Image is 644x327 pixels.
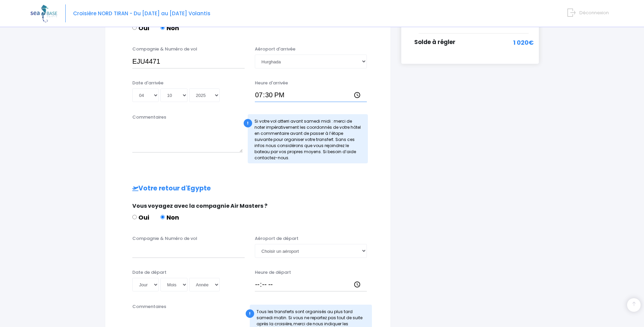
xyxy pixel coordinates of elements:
[132,80,163,86] label: Date d'arrivée
[73,10,210,17] span: Croisière NORD TIRAN - Du [DATE] au [DATE] Volantis
[160,25,165,30] input: Non
[132,46,197,53] label: Compagnie & Numéro de vol
[132,25,137,30] input: Oui
[255,46,295,53] label: Aéroport d'arrivée
[132,215,137,219] input: Oui
[132,269,166,276] label: Date de départ
[132,213,149,222] label: Oui
[132,202,267,210] span: Vous voyagez avec la compagnie Air Masters ?
[132,114,166,121] label: Commentaires
[244,119,252,127] div: !
[132,23,149,33] label: Oui
[513,38,534,47] span: 1 020€
[160,215,165,219] input: Non
[579,9,609,16] span: Déconnexion
[119,185,377,192] h2: Votre retour d'Egypte
[132,303,166,310] label: Commentaires
[246,309,254,318] div: !
[160,213,179,222] label: Non
[160,23,179,33] label: Non
[414,38,456,46] span: Solde à régler
[255,80,288,86] label: Heure d'arrivée
[255,235,298,242] label: Aéroport de départ
[255,269,291,276] label: Heure de départ
[248,114,368,163] div: Si votre vol atterri avant samedi midi : merci de noter impérativement les coordonnés de votre hô...
[132,235,197,242] label: Compagnie & Numéro de vol
[414,22,472,29] span: Prix total de la réservation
